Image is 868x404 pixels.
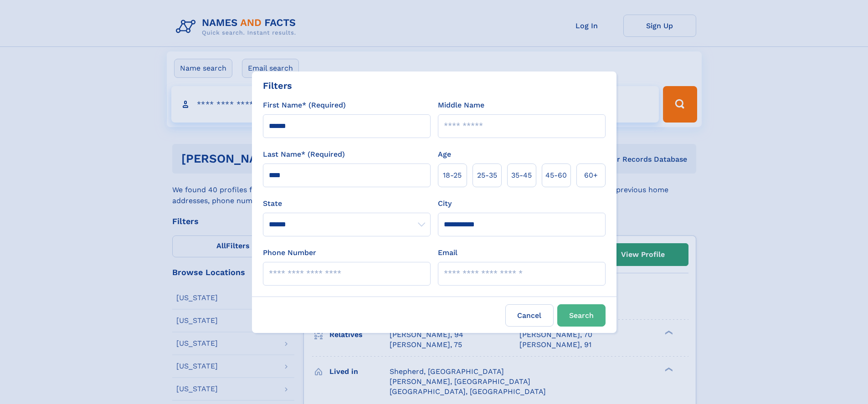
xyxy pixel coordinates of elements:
[557,304,606,327] button: Search
[438,149,451,160] label: Age
[443,170,462,181] span: 18‑25
[263,100,346,111] label: First Name* (Required)
[263,149,345,160] label: Last Name* (Required)
[438,100,484,111] label: Middle Name
[438,247,457,258] label: Email
[263,79,292,92] div: Filters
[584,170,598,181] span: 60+
[263,247,316,258] label: Phone Number
[511,170,532,181] span: 35‑45
[505,304,554,327] label: Cancel
[545,170,567,181] span: 45‑60
[438,198,452,209] label: City
[263,198,431,209] label: State
[477,170,497,181] span: 25‑35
